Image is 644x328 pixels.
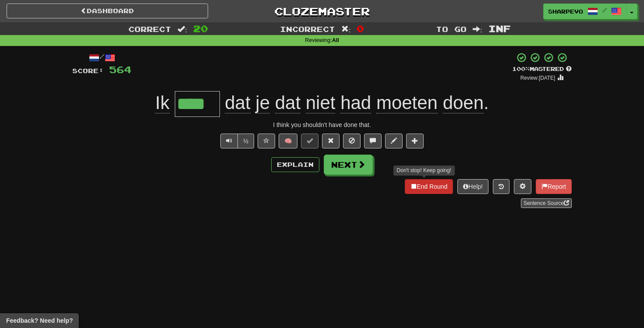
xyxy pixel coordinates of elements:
[457,179,488,194] button: Help!
[543,4,626,19] a: sharpevo /
[364,134,382,148] button: Discuss sentence (alt+u)
[301,134,318,148] button: Set this sentence to 100% Mastered (alt+m)
[280,25,335,33] span: Incorrect
[72,67,104,74] span: Score:
[306,92,336,113] span: niet
[473,25,482,33] span: :
[177,25,187,33] span: :
[520,75,556,81] small: Review: [DATE]
[340,92,371,113] span: had
[279,134,297,148] button: 🧠
[275,92,301,113] span: dat
[512,65,530,72] span: 100 %
[237,134,254,148] button: ½
[221,4,423,19] a: Clozemaster
[521,198,572,208] a: Sentence Source
[6,316,73,325] span: Open feedback widget
[255,92,270,113] span: je
[405,179,453,194] button: End Round
[436,25,467,33] span: To go
[536,179,572,194] button: Report
[271,157,319,172] button: Explain
[72,52,131,63] div: /
[493,179,510,194] button: Round history (alt+y)
[602,7,607,13] span: /
[406,134,424,148] button: Add to collection (alt+a)
[393,166,455,176] div: Don't stop! Keep going!
[512,65,572,73] div: Mastered
[324,155,373,175] button: Next
[488,23,511,34] span: Inf
[220,92,489,113] span: .
[322,134,340,148] button: Reset to 0% Mastered (alt+r)
[72,120,572,129] div: I think you shouldn't have done that.
[220,134,238,148] button: Play sentence audio (ctl+space)
[332,37,339,43] strong: All
[225,92,250,113] span: dat
[376,92,438,113] span: moeten
[128,25,171,33] span: Correct
[219,134,254,148] div: Text-to-speech controls
[155,92,170,113] span: Ik
[548,7,583,15] span: sharpevo
[443,92,484,113] span: doen
[193,23,208,34] span: 20
[385,134,403,148] button: Edit sentence (alt+d)
[357,23,364,34] span: 0
[109,64,131,75] span: 564
[258,134,275,148] button: Favorite sentence (alt+f)
[343,134,361,148] button: Ignore sentence (alt+i)
[341,25,351,33] span: :
[7,4,208,18] a: Dashboard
